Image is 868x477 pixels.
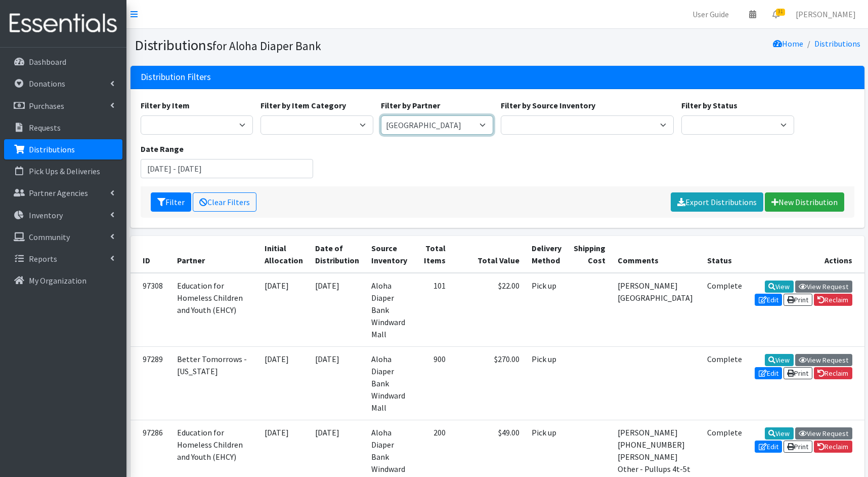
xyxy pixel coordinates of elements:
[755,441,782,453] a: Edit
[4,52,122,72] a: Dashboard
[135,36,494,54] h1: Distributions
[795,281,852,293] a: View Request
[171,236,258,273] th: Partner
[452,236,526,273] th: Total Value
[765,427,794,440] a: View
[4,205,122,225] a: Inventory
[131,236,171,273] th: ID
[309,273,365,347] td: [DATE]
[765,192,844,212] a: New Distribution
[29,210,63,220] p: Inventory
[814,294,852,306] a: Reclaim
[612,273,701,347] td: [PERSON_NAME] [GEOGRAPHIC_DATA]
[141,72,211,83] h3: Distribution Filters
[4,73,122,94] a: Donations
[568,236,612,273] th: Shipping Cost
[29,144,75,154] p: Distributions
[413,236,452,273] th: Total Items
[309,236,365,273] th: Date of Distribution
[413,273,452,347] td: 101
[29,166,100,176] p: Pick Ups & Deliveries
[784,367,812,379] a: Print
[788,4,864,24] a: [PERSON_NAME]
[814,38,860,49] a: Distributions
[131,346,171,420] td: 97289
[452,273,526,347] td: $22.00
[701,236,748,273] th: Status
[755,367,782,379] a: Edit
[171,346,258,420] td: Better Tomorrows - [US_STATE]
[776,9,785,16] span: 31
[141,143,184,155] label: Date Range
[258,273,309,347] td: [DATE]
[4,117,122,138] a: Requests
[4,139,122,160] a: Distributions
[814,441,852,453] a: Reclaim
[526,346,568,420] td: Pick up
[612,236,701,273] th: Comments
[784,441,812,453] a: Print
[4,183,122,203] a: Partner Agencies
[381,99,440,111] label: Filter by Partner
[141,99,190,111] label: Filter by Item
[29,78,65,89] p: Donations
[29,275,86,286] p: My Organization
[171,273,258,347] td: Education for Homeless Children and Youth (EHCY)
[4,227,122,247] a: Community
[4,249,122,269] a: Reports
[784,294,812,306] a: Print
[764,4,788,24] a: 31
[4,7,122,41] img: HumanEssentials
[748,236,864,273] th: Actions
[29,188,88,198] p: Partner Agencies
[4,96,122,116] a: Purchases
[309,346,365,420] td: [DATE]
[29,57,66,67] p: Dashboard
[212,38,321,53] small: for Aloha Diaper Bank
[29,254,57,264] p: Reports
[29,232,70,242] p: Community
[365,236,413,273] th: Source Inventory
[258,346,309,420] td: [DATE]
[151,192,191,212] button: Filter
[452,346,526,420] td: $270.00
[261,99,346,111] label: Filter by Item Category
[526,236,568,273] th: Delivery Method
[765,354,794,366] a: View
[814,367,852,379] a: Reclaim
[4,161,122,181] a: Pick Ups & Deliveries
[701,346,748,420] td: Complete
[141,159,314,178] input: January 1, 2011 - December 31, 2011
[681,99,737,111] label: Filter by Status
[29,101,64,111] p: Purchases
[258,236,309,273] th: Initial Allocation
[701,273,748,347] td: Complete
[501,99,595,111] label: Filter by Source Inventory
[765,281,794,293] a: View
[795,427,852,440] a: View Request
[413,346,452,420] td: 900
[773,38,803,49] a: Home
[671,192,763,212] a: Export Distributions
[131,273,171,347] td: 97308
[755,294,782,306] a: Edit
[4,270,122,291] a: My Organization
[365,346,413,420] td: Aloha Diaper Bank Windward Mall
[193,192,256,212] a: Clear Filters
[526,273,568,347] td: Pick up
[29,123,61,133] p: Requests
[365,273,413,347] td: Aloha Diaper Bank Windward Mall
[795,354,852,366] a: View Request
[684,4,737,24] a: User Guide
